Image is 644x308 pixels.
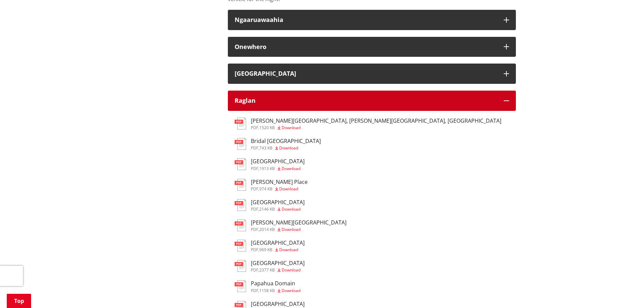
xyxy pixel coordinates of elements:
span: Download [282,288,301,293]
button: [GEOGRAPHIC_DATA] [228,64,516,84]
span: 2377 KB [259,267,275,273]
h3: [GEOGRAPHIC_DATA] [251,301,305,307]
span: pdf [251,247,258,253]
a: [GEOGRAPHIC_DATA] pdf,2146 KB Download [235,199,305,211]
span: Download [282,166,301,171]
span: 2014 KB [259,227,275,232]
div: , [251,187,308,191]
a: [PERSON_NAME][GEOGRAPHIC_DATA], [PERSON_NAME][GEOGRAPHIC_DATA], [GEOGRAPHIC_DATA] pdf,1520 KB Dow... [235,118,501,130]
div: , [251,228,347,232]
span: pdf [251,288,258,293]
span: Download [282,267,301,273]
div: [GEOGRAPHIC_DATA] [235,70,497,77]
span: Download [279,145,298,151]
a: [GEOGRAPHIC_DATA] pdf,969 KB Download [235,240,305,252]
div: Onewhero [235,44,497,50]
h3: [PERSON_NAME] Place [251,179,308,185]
span: pdf [251,125,258,131]
span: pdf [251,227,258,232]
button: Onewhero [228,37,516,57]
span: 2146 KB [259,206,275,212]
h3: [PERSON_NAME][GEOGRAPHIC_DATA], [PERSON_NAME][GEOGRAPHIC_DATA], [GEOGRAPHIC_DATA] [251,118,501,124]
span: Download [282,125,301,131]
iframe: Messenger Launcher [613,280,637,304]
span: 969 KB [259,247,272,253]
img: document-pdf.svg [235,118,246,129]
span: 743 KB [259,145,272,151]
a: Papahua Domain pdf,1158 KB Download [235,280,301,292]
a: [GEOGRAPHIC_DATA] pdf,2377 KB Download [235,260,305,272]
img: document-pdf.svg [235,199,246,211]
span: Download [282,206,301,212]
span: 1913 KB [259,166,275,171]
h3: [GEOGRAPHIC_DATA] [251,158,305,165]
h3: [GEOGRAPHIC_DATA] [251,240,305,246]
span: Download [279,247,298,253]
span: 974 KB [259,186,272,192]
span: Download [279,186,298,192]
span: pdf [251,186,258,192]
div: , [251,146,321,150]
h3: [GEOGRAPHIC_DATA] [251,199,305,206]
h3: Papahua Domain [251,280,301,287]
a: Bridal [GEOGRAPHIC_DATA] pdf,743 KB Download [235,138,321,150]
div: , [251,207,305,211]
div: Raglan [235,97,497,104]
div: , [251,289,301,293]
div: , [251,167,305,171]
a: Top [7,294,31,308]
h3: [GEOGRAPHIC_DATA] [251,260,305,266]
div: Ngaaruawaahia [235,17,497,23]
span: pdf [251,145,258,151]
a: [GEOGRAPHIC_DATA] pdf,1913 KB Download [235,158,305,170]
img: document-pdf.svg [235,280,246,292]
a: [PERSON_NAME] Place pdf,974 KB Download [235,179,308,191]
span: 1520 KB [259,125,275,131]
span: pdf [251,206,258,212]
a: [PERSON_NAME][GEOGRAPHIC_DATA] pdf,2014 KB Download [235,219,347,232]
img: document-pdf.svg [235,260,246,272]
span: pdf [251,166,258,171]
span: 1158 KB [259,288,275,293]
h3: [PERSON_NAME][GEOGRAPHIC_DATA] [251,219,347,226]
img: document-pdf.svg [235,179,246,191]
span: Download [282,227,301,232]
button: Raglan [228,91,516,111]
span: pdf [251,267,258,273]
div: , [251,248,305,252]
img: document-pdf.svg [235,219,246,231]
div: , [251,126,501,130]
h3: Bridal [GEOGRAPHIC_DATA] [251,138,321,144]
img: document-pdf.svg [235,240,246,252]
div: , [251,268,305,272]
button: Ngaaruawaahia [228,10,516,30]
img: document-pdf.svg [235,158,246,170]
img: document-pdf.svg [235,138,246,150]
